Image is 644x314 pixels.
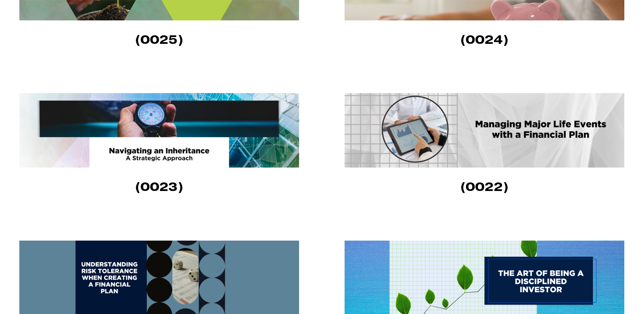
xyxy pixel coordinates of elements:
[345,93,624,168] img: Life's Big Moments: Is Your Financial Plan Ready? (0022) Life is full of significant events – som...
[460,32,509,47] strong: (0024)
[135,179,183,194] strong: (0023)
[135,32,183,47] strong: (0025)
[19,93,299,168] img: Maximize Your Inheritance: Smart Strategies for Long-Term Wealth (0023) Inheriting wealth often m...
[460,179,509,194] strong: (0022)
